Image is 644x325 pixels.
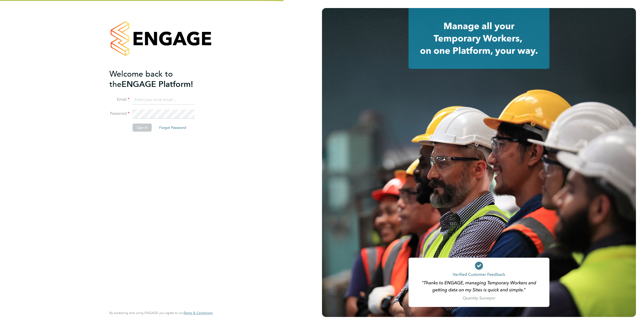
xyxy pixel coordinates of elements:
[109,69,208,89] h2: ENGAGE Platform!
[109,111,130,116] label: Password
[133,95,195,104] input: Enter your work email...
[109,311,213,315] span: By accessing and using ENGAGE you agree to our
[184,311,213,315] a: Terms & Conditions
[109,69,173,89] span: Welcome back to the
[109,97,130,102] label: Email
[133,124,152,132] button: Sign In
[155,124,190,132] button: Forgot Password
